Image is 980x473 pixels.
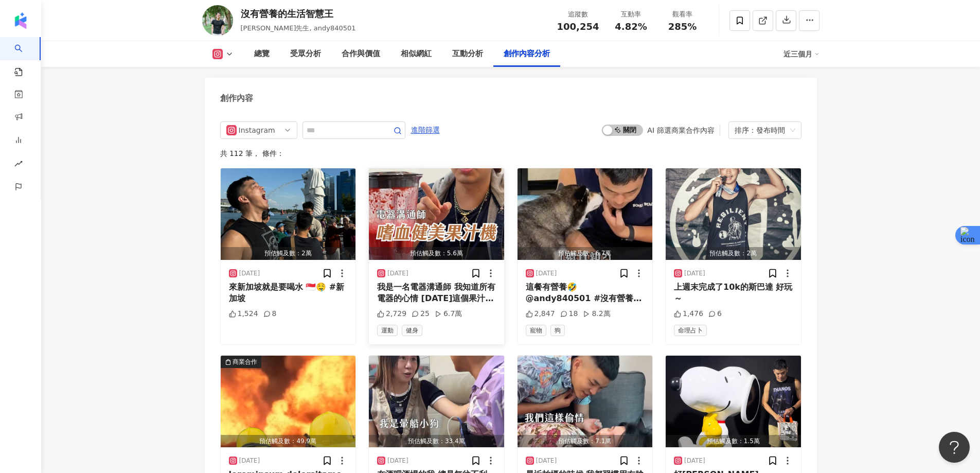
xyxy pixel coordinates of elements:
div: 6.7萬 [435,309,462,319]
button: 預估觸及數：2萬 [221,168,356,260]
div: 共 112 筆 ， 條件： [220,149,801,157]
div: 25 [412,309,430,319]
div: Instagram [239,122,272,138]
span: 285% [668,22,697,32]
span: 100,254 [557,21,599,32]
img: post-image [666,168,801,260]
div: 商業合作 [233,357,257,367]
span: 命理占卜 [674,325,707,336]
div: 來新加坡就是要喝水 🇸🇬🤤 #新加坡 [229,282,348,305]
img: post-image [666,356,801,447]
div: [DATE] [239,457,260,465]
div: 互動分析 [452,48,483,60]
div: 近三個月 [783,46,819,62]
span: 4.82% [615,22,647,32]
div: [DATE] [684,269,705,278]
span: 進階篩選 [411,122,440,138]
div: [DATE] [387,269,408,278]
div: 預估觸及數：1.5萬 [666,435,801,448]
img: KOL Avatar [202,5,233,36]
div: 預估觸及數：33.4萬 [369,435,504,448]
div: 創作內容 [220,93,253,104]
button: 預估觸及數：7.1萬 [518,356,653,447]
div: 預估觸及數：7.1萬 [518,435,653,448]
span: 寵物 [526,325,546,336]
button: 商業合作預估觸及數：49.9萬 [221,356,356,447]
a: search [14,37,35,77]
span: 運動 [377,325,398,336]
div: 18 [560,309,578,319]
div: 1,524 [229,309,258,319]
img: post-image [369,356,504,447]
span: 狗 [550,325,565,336]
div: 預估觸及數：6.7萬 [518,247,653,260]
button: 預估觸及數：2萬 [666,168,801,260]
img: post-image [518,168,653,260]
button: 進階篩選 [411,121,440,138]
div: 6 [708,309,722,319]
div: 8 [263,309,277,319]
span: [PERSON_NAME]先生, andy840501 [241,24,356,32]
img: post-image [369,168,504,260]
div: 相似網紅 [401,48,432,60]
div: 受眾分析 [290,48,321,60]
div: [DATE] [239,269,260,278]
div: 預估觸及數：2萬 [666,247,801,260]
button: 預估觸及數：33.4萬 [369,356,504,447]
img: post-image [221,356,356,447]
div: 互動率 [612,9,651,20]
div: 追蹤數 [557,9,599,20]
img: post-image [518,356,653,447]
div: 沒有營養的生活智慧王 [241,7,356,20]
div: 我是一名電器溝通師 我知道所有電器的心情 [DATE]這個果汁機 上輩子有一些多年健身的苦衷 [377,282,496,305]
div: 1,476 [674,309,703,319]
div: 上週末完成了10k的斯巴達 好玩～ [674,282,793,305]
div: 觀看率 [663,9,702,20]
img: post-image [221,168,356,260]
div: 預估觸及數：2萬 [221,247,356,260]
div: 這餐有營養🤣 @andy840501 #沒有營養的生活智慧王 #柴犬七仙女 #柴犬 #七仙女 #時刻影像工作室 [526,282,645,305]
div: [DATE] [536,269,557,278]
div: AI 篩選商業合作內容 [647,126,714,134]
span: 健身 [402,325,422,336]
div: 2,847 [526,309,555,319]
div: [DATE] [536,457,557,465]
button: 預估觸及數：6.7萬 [518,168,653,260]
img: logo icon [12,12,29,29]
span: rise [14,153,23,177]
div: [DATE] [684,457,705,465]
iframe: Help Scout Beacon - Open [939,432,970,463]
div: 8.2萬 [583,309,610,319]
div: 預估觸及數：49.9萬 [221,435,356,448]
div: 預估觸及數：5.6萬 [369,247,504,260]
div: 合作與價值 [342,48,380,60]
button: 預估觸及數：1.5萬 [666,356,801,447]
div: 排序：發布時間 [735,122,786,138]
div: 2,729 [377,309,406,319]
div: 創作內容分析 [504,48,550,60]
div: 總覽 [254,48,270,60]
div: [DATE] [387,457,408,465]
button: 預估觸及數：5.6萬 [369,168,504,260]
